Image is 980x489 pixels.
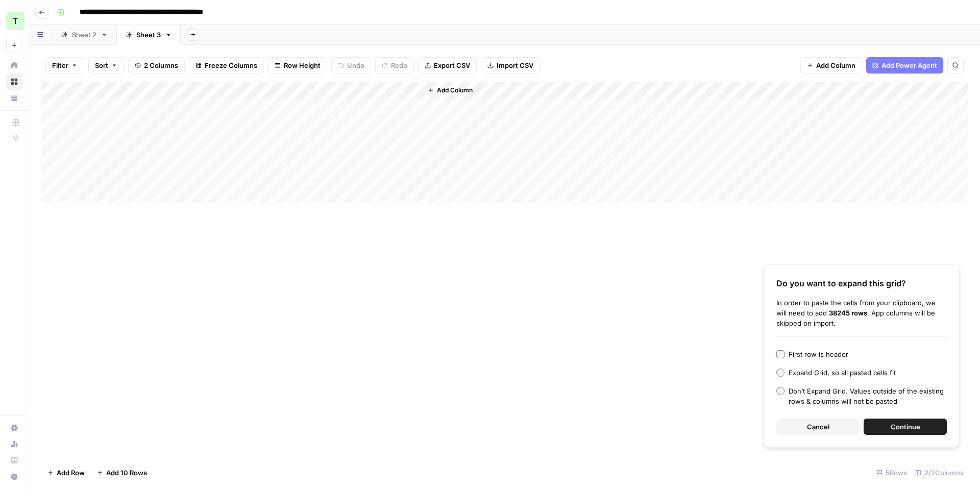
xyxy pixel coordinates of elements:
[128,57,185,74] button: 2 Columns
[881,60,937,70] span: Add Power Agent
[789,386,947,406] div: Don’t Expand Grid. Values outside of the existing rows & columns will not be pasted
[776,419,860,435] button: Cancel
[6,90,22,106] a: Your Data
[45,57,84,74] button: Filter
[424,84,477,97] button: Add Column
[136,30,161,40] div: Sheet 3
[872,464,911,481] div: 5 Rows
[911,464,968,481] div: 2/2 Columns
[57,468,85,478] span: Add Row
[776,350,785,358] input: First row is header
[106,468,147,478] span: Add 10 Rows
[116,25,181,45] a: Sheet 3
[866,57,943,74] button: Add Power Agent
[6,452,22,469] a: Learning Hub
[189,57,264,74] button: Freeze Columns
[91,464,153,481] button: Add 10 Rows
[497,60,533,70] span: Import CSV
[418,57,477,74] button: Export CSV
[776,369,785,377] input: Expand Grid, so all pasted cells fit
[52,25,116,45] a: Sheet 2
[434,60,470,70] span: Export CSV
[391,60,407,70] span: Redo
[6,74,22,90] a: Browse
[481,57,540,74] button: Import CSV
[331,57,371,74] button: Undo
[829,309,867,317] b: 38245 rows
[347,60,364,70] span: Undo
[6,57,22,74] a: Home
[268,57,327,74] button: Row Height
[776,387,785,395] input: Don’t Expand Grid. Values outside of the existing rows & columns will not be pasted
[205,60,257,70] span: Freeze Columns
[6,436,22,452] a: Usage
[437,86,473,95] span: Add Column
[6,469,22,485] button: Help + Support
[13,15,18,27] span: T
[88,57,124,74] button: Sort
[800,57,862,74] button: Add Column
[776,277,947,289] div: Do you want to expand this grid?
[816,60,855,70] span: Add Column
[807,422,829,432] span: Cancel
[891,422,920,432] span: Continue
[864,419,947,435] button: Continue
[789,368,896,378] div: Expand Grid, so all pasted cells fit
[41,464,91,481] button: Add Row
[284,60,321,70] span: Row Height
[6,8,22,34] button: Workspace: TY SEO Team
[789,349,848,359] div: First row is header
[144,60,178,70] span: 2 Columns
[72,30,96,40] div: Sheet 2
[776,298,947,328] div: In order to paste the cells from your clipboard, we will need to add . App columns will be skippe...
[375,57,414,74] button: Redo
[52,60,68,70] span: Filter
[95,60,108,70] span: Sort
[6,420,22,436] a: Settings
